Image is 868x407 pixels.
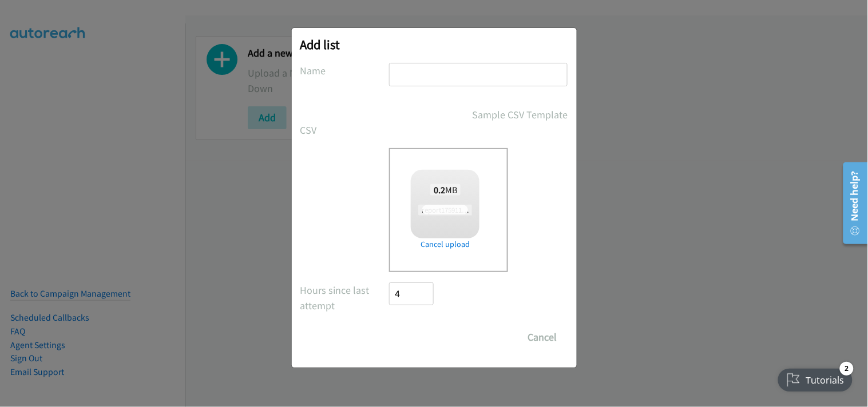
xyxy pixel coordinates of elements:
span: report1759111555340.csv [418,205,501,216]
h2: Add list [300,37,568,53]
iframe: Checklist [771,357,859,398]
span: MB [430,184,461,195]
a: Sample CSV Template [473,107,568,122]
iframe: Resource Center [835,158,868,249]
a: Cancel upload [411,238,479,250]
button: Cancel [517,326,568,349]
label: Name [300,63,390,78]
label: CSV [300,122,390,138]
strong: 0.2 [434,184,445,195]
label: Hours since last attempt [300,282,390,313]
